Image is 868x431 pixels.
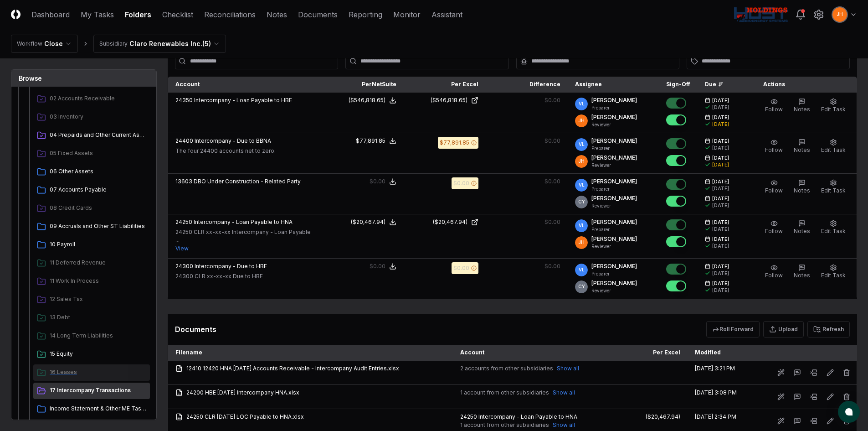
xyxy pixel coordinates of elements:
[460,421,549,429] span: 1 account from other subsidiaries
[194,178,301,185] span: DBO Under Construction - Related Party
[688,361,752,385] td: [DATE] 3:21 PM
[578,239,585,246] span: JH
[50,204,146,212] span: 08 Credit Cards
[591,243,637,250] p: Reviewer
[544,96,560,104] div: $0.00
[33,109,150,125] a: 03 Inventory
[33,182,150,198] a: 07 Accounts Payable
[298,9,338,20] a: Documents
[792,177,812,197] button: Notes
[175,272,267,280] p: 24300 CLR xx-xx-xx Due to HBE
[578,117,585,124] span: JH
[50,259,146,267] span: 11 Deferred Revenue
[591,262,637,270] p: [PERSON_NAME]
[50,332,146,340] span: 14 Long Term Liabilities
[765,106,783,113] span: Follow
[712,97,729,104] span: [DATE]
[794,187,810,194] span: Notes
[349,9,382,20] a: Reporting
[819,262,847,281] button: Edit Task
[591,287,637,294] p: Reviewer
[31,9,70,20] a: Dashboard
[821,272,846,279] span: Edit Task
[411,96,478,104] a: ($546,818.65)
[460,389,549,397] span: 1 account from other subsidiaries
[370,262,396,270] button: $0.00
[349,96,385,104] div: ($546,818.65)
[370,262,385,270] div: $0.00
[591,218,637,226] p: [PERSON_NAME]
[175,389,446,397] a: 24200 HBE [DATE] Intercompany HNA.xlsx
[765,187,783,194] span: Follow
[50,350,146,358] span: 15 Equity
[50,149,146,157] span: 05 Fixed Assets
[33,310,150,326] a: 13 Debt
[33,364,150,381] a: 16 Leases
[404,77,486,93] th: Per Excel
[553,421,575,429] button: Show all
[322,77,404,93] th: Per NetSuite
[175,178,192,185] span: 13603
[659,77,698,93] th: Sign-Off
[33,401,150,417] a: Income Statement & Other ME Tasks
[33,164,150,180] a: 06 Other Assets
[33,91,150,107] a: 02 Accounts Receivable
[33,127,150,144] a: 04 Prepaids and Other Current Assets
[194,218,293,225] span: Intercompany - Loan Payable to HNA
[195,137,271,144] span: Intercompany - Due to BBNA
[591,226,637,233] p: Preparer
[666,219,686,230] button: Mark complete
[591,186,637,192] p: Preparer
[33,328,150,344] a: 14 Long Term Liabilities
[712,219,729,226] span: [DATE]
[591,235,637,243] p: [PERSON_NAME]
[712,185,729,192] div: [DATE]
[591,113,637,121] p: [PERSON_NAME]
[666,196,686,207] button: Mark complete
[807,321,850,338] button: Refresh
[50,94,146,103] span: 02 Accounts Receivable
[591,137,637,145] p: [PERSON_NAME]
[370,177,396,186] button: $0.00
[351,218,385,226] div: ($20,467.94)
[712,263,729,270] span: [DATE]
[712,145,729,151] div: [DATE]
[440,139,469,147] div: $77,891.85
[411,218,478,226] a: ($20,467.94)
[792,137,812,156] button: Notes
[794,272,810,279] span: Notes
[666,114,686,125] button: Mark complete
[688,385,752,409] td: [DATE] 3:08 PM
[792,218,812,237] button: Notes
[712,280,729,287] span: [DATE]
[794,106,810,113] span: Notes
[578,198,585,205] span: CY
[194,97,292,104] span: Intercompany - Loan Payable to HBE
[175,137,193,144] span: 24400
[50,222,146,230] span: 09 Accruals and Other ST Liabilities
[712,270,729,277] div: [DATE]
[50,186,146,194] span: 07 Accounts Payable
[460,364,553,373] span: 2 accounts from other subsidiaries
[431,9,462,20] a: Assistant
[433,218,467,226] div: ($20,467.94)
[33,346,150,363] a: 15 Equity
[33,200,150,217] a: 08 Credit Cards
[11,70,156,87] h3: Browse
[591,162,637,169] p: Reviewer
[666,280,686,291] button: Mark complete
[175,263,193,270] span: 24300
[763,262,785,281] button: Follow
[712,236,729,243] span: [DATE]
[646,413,680,421] div: ($20,467.94)
[819,96,847,115] button: Edit Task
[349,96,396,104] button: ($546,818.65)
[591,203,637,209] p: Reviewer
[125,9,151,20] a: Folders
[591,194,637,203] p: [PERSON_NAME]
[50,167,146,176] span: 06 Other Assets
[356,137,385,145] div: $77,891.85
[168,345,453,361] th: Filename
[431,96,467,104] div: ($546,818.65)
[763,321,804,338] button: Upload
